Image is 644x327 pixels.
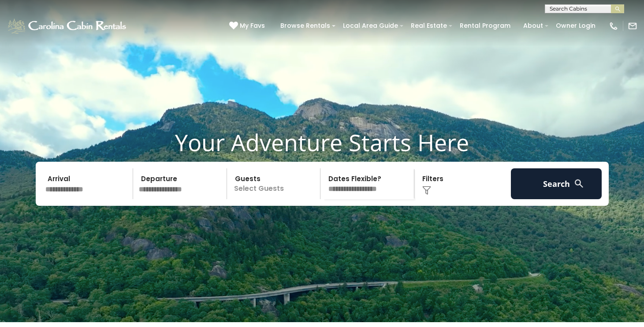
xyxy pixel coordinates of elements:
button: Search [511,168,602,199]
a: Owner Login [551,19,600,33]
img: search-regular-white.png [573,178,584,189]
a: About [519,19,547,33]
p: Select Guests [230,168,320,199]
h1: Your Adventure Starts Here [7,129,637,156]
img: filter--v1.png [422,186,431,195]
a: Browse Rentals [276,19,335,33]
a: Local Area Guide [339,19,402,33]
img: phone-regular-white.png [609,21,618,31]
a: Real Estate [406,19,451,33]
a: Rental Program [455,19,515,33]
img: White-1-1-2.png [7,17,129,35]
img: mail-regular-white.png [628,21,637,31]
span: My Favs [240,21,265,30]
a: My Favs [229,21,267,31]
